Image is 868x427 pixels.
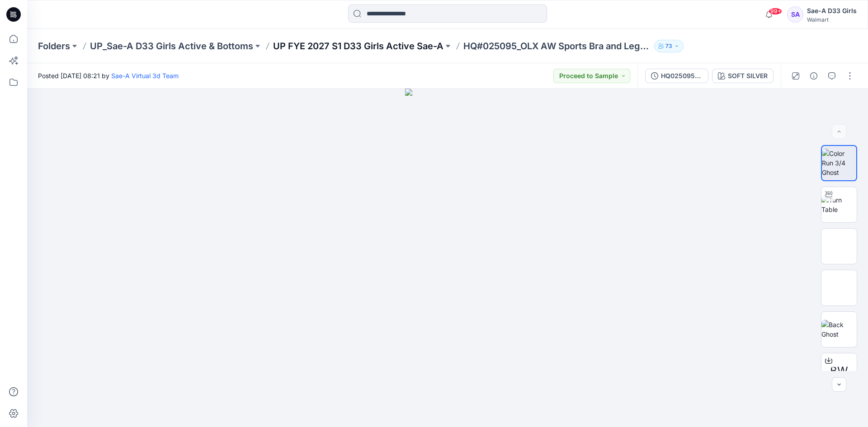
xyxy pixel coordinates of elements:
[665,41,672,51] p: 73
[405,89,490,427] img: eyJhbGciOiJIUzI1NiIsImtpZCI6IjAiLCJzbHQiOiJzZXMiLCJ0eXAiOiJKV1QifQ.eyJkYXRhIjp7InR5cGUiOiJzdG9yYW...
[273,40,443,52] a: UP FYE 2027 S1 D33 Girls Active Sae-A
[807,69,821,83] button: Details
[807,5,857,16] div: Sae-A D33 Girls
[822,149,856,177] img: Color Run 3/4 Ghost
[463,40,651,52] p: HQ#025095_OLX AW Sports Bra and Legging Set
[728,71,768,81] div: SOFT SILVER
[712,69,774,83] button: SOFT SILVER
[654,40,684,52] button: 73
[38,71,179,80] span: Posted [DATE] 08:21 by
[821,320,857,339] img: Back Ghost
[645,69,708,83] button: HQ025095_Size-set_REV
[661,71,703,81] div: HQ025095_Size-set_REV
[38,40,70,52] a: Folders
[111,72,179,80] a: Sae-A Virtual 3d Team
[90,40,253,52] a: UP_Sae-A D33 Girls Active & Bottoms
[787,6,803,23] div: SA
[821,195,857,214] img: Turn Table
[769,8,782,15] span: 99+
[830,363,848,379] span: BW
[807,16,857,23] div: Walmart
